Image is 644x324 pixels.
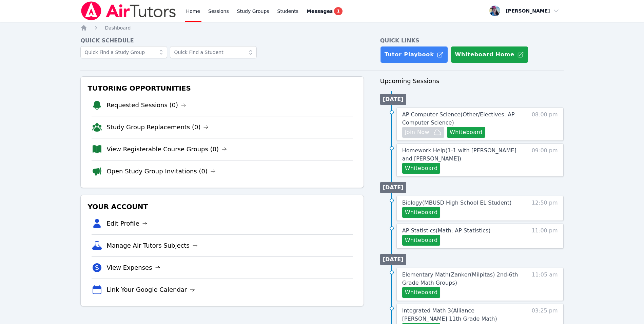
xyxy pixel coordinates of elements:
a: Link Your Google Calendar [106,285,195,294]
h3: Your Account [86,201,358,213]
h3: Upcoming Sessions [380,76,564,86]
button: Whiteboard [402,235,441,246]
a: Integrated Math 3(Alliance [PERSON_NAME] 11th Grade Math) [402,307,519,323]
span: 11:05 am [532,271,558,298]
button: Whiteboard [402,207,441,218]
span: Dashboard [105,25,131,31]
li: [DATE] [380,94,406,105]
span: Homework Help ( 1-1 with [PERSON_NAME] and [PERSON_NAME] ) [402,147,516,162]
span: AP Computer Science ( Other/Electives: AP Computer Science ) [402,111,515,126]
button: Join Now [402,127,444,138]
span: 09:00 pm [532,147,558,174]
a: Requested Sessions (0) [106,100,186,110]
li: [DATE] [380,254,406,265]
a: AP Statistics(Math: AP Statistics) [402,227,491,235]
span: 1 [334,7,342,15]
span: 12:50 pm [532,199,558,218]
a: Biology(MBUSD High School EL Student) [402,199,512,207]
a: Dashboard [105,24,131,31]
a: Manage Air Tutors Subjects [106,241,198,250]
a: Edit Profile [106,219,148,228]
button: Whiteboard [402,163,441,174]
span: Messages [307,8,333,15]
span: 08:00 pm [532,111,558,138]
a: Homework Help(1-1 with [PERSON_NAME] and [PERSON_NAME]) [402,147,519,163]
nav: Breadcrumb [80,24,563,31]
li: [DATE] [380,182,406,193]
button: Whiteboard Home [451,46,528,63]
a: Elementary Math(Zanker(Milpitas) 2nd-6th Grade Math Groups) [402,271,519,287]
button: Whiteboard [402,287,441,298]
input: Quick Find a Study Group [80,46,167,58]
input: Quick Find a Student [170,46,257,58]
span: Biology ( MBUSD High School EL Student ) [402,199,512,206]
button: Whiteboard [447,127,485,138]
a: Tutor Playbook [380,46,448,63]
span: Elementary Math ( Zanker(Milpitas) 2nd-6th Grade Math Groups ) [402,271,518,286]
img: Air Tutors [80,1,176,20]
a: AP Computer Science(Other/Electives: AP Computer Science) [402,111,519,127]
span: Join Now [405,128,429,136]
a: Study Group Replacements (0) [106,122,209,132]
h4: Quick Schedule [80,37,364,45]
h3: Tutoring Opportunities [86,82,358,94]
a: View Registerable Course Groups (0) [106,145,227,154]
a: View Expenses [106,263,160,272]
span: 11:00 pm [532,227,558,246]
span: Integrated Math 3 ( Alliance [PERSON_NAME] 11th Grade Math ) [402,307,497,322]
span: AP Statistics ( Math: AP Statistics ) [402,227,491,234]
h4: Quick Links [380,37,564,45]
a: Open Study Group Invitations (0) [106,167,216,176]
